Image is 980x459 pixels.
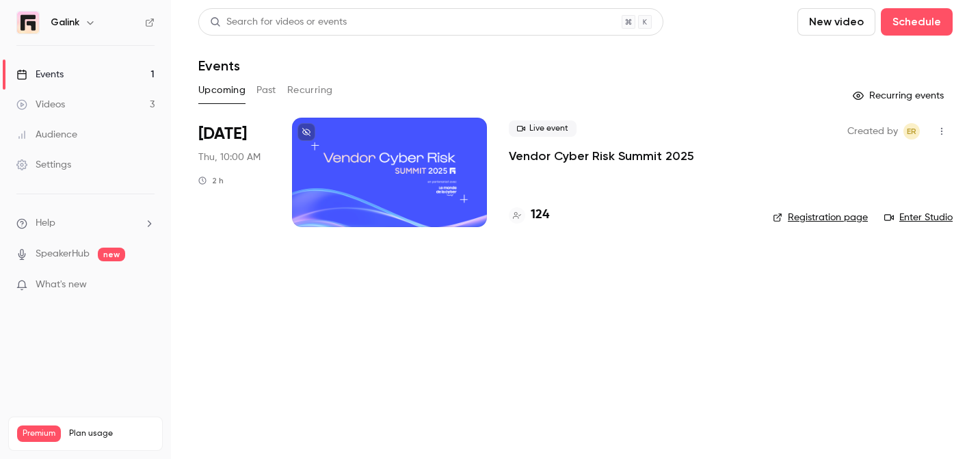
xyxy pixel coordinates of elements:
[509,120,577,137] span: Live event
[36,216,55,231] span: Help
[903,123,920,140] span: Etienne Retout
[17,425,61,442] span: Premium
[16,128,77,142] div: Audience
[69,428,154,439] span: Plan usage
[16,158,71,172] div: Settings
[198,79,246,101] button: Upcoming
[881,8,953,36] button: Schedule
[847,123,898,140] span: Created by
[773,211,868,224] a: Registration page
[847,85,953,107] button: Recurring events
[509,206,549,224] a: 124
[198,175,224,186] div: 2 h
[884,211,953,224] a: Enter Studio
[509,148,694,164] a: Vendor Cyber Risk Summit 2025
[17,12,39,34] img: Galink
[16,68,64,81] div: Events
[907,123,916,140] span: ER
[256,79,276,101] button: Past
[210,15,347,29] div: Search for videos or events
[16,216,155,231] li: help-dropdown-opener
[531,206,549,224] h4: 124
[16,98,65,112] div: Videos
[198,57,240,74] h1: Events
[198,123,247,145] span: [DATE]
[36,247,90,261] a: SpeakerHub
[98,248,125,261] span: new
[198,150,261,164] span: Thu, 10:00 AM
[138,279,155,291] iframe: Noticeable Trigger
[36,278,87,292] span: What's new
[198,118,270,227] div: Oct 2 Thu, 10:00 AM (Europe/Paris)
[51,16,79,29] h6: Galink
[797,8,875,36] button: New video
[287,79,333,101] button: Recurring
